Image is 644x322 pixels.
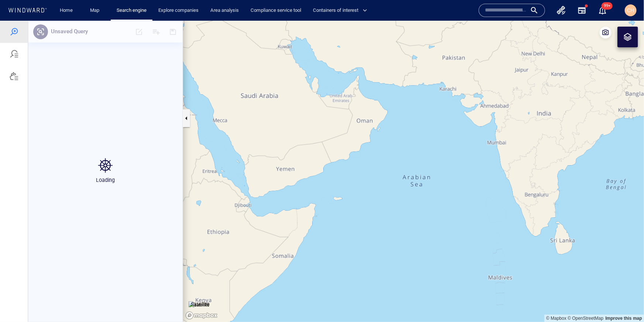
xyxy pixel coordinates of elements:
span: 99+ [602,2,613,10]
a: Area analysis [207,4,242,17]
iframe: Chat [613,289,638,316]
a: Home [57,4,76,17]
button: 99+ [594,1,612,19]
span: Containers of interest [313,6,367,15]
p: Loading [96,155,115,164]
a: Explore companies [155,4,202,17]
a: OpenStreetMap [568,295,603,300]
button: Map [84,4,108,17]
span: CH [627,7,634,13]
a: Mapbox logo [185,291,218,299]
button: CH [623,3,638,18]
p: Satellite [191,279,210,288]
a: Compliance service tool [248,4,304,17]
a: Map feedback [606,295,642,300]
a: Mapbox [546,295,566,300]
div: Notification center [598,6,607,15]
img: satellite [189,281,210,288]
a: Map [87,4,105,17]
button: Home [55,4,78,17]
a: Search engine [114,4,149,17]
button: Containers of interest [310,4,373,17]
